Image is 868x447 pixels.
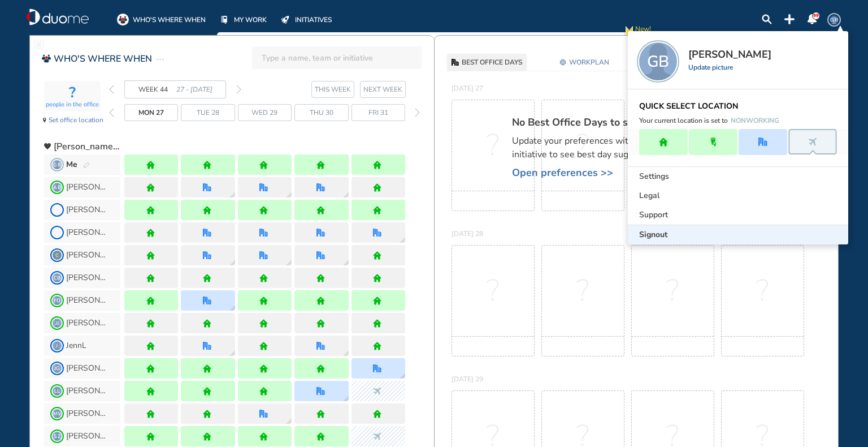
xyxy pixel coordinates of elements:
img: grid-tooltip.ec663082.svg [343,260,349,265]
div: back day [109,104,111,121]
img: home.de338a94.svg [316,319,325,328]
span: NEXT WEEK [363,84,402,95]
div: home [259,342,268,350]
img: office.a375675b.svg [259,183,268,192]
span: JG [53,364,62,373]
div: whoswherewhen-red-on [41,54,51,63]
span: LL [53,386,62,396]
div: location dialog [343,396,349,401]
img: home.de338a94.svg [203,206,211,214]
div: home [659,137,668,147]
img: office.a375675b.svg [203,296,211,305]
span: [PERSON_NAME] [66,205,108,214]
div: thirdspace [709,137,718,147]
img: home.de338a94.svg [146,183,155,192]
div: home [146,274,155,282]
img: fullwidthpage.7645317a.svg [34,40,44,49]
img: home.de338a94.svg [259,206,268,214]
div: home [316,274,325,282]
span: ? [487,140,500,151]
a: INITIATIVES [279,14,332,25]
div: home [316,319,325,328]
div: home [146,296,155,305]
img: grid-tooltip.ec663082.svg [343,350,349,356]
span: Me [66,159,77,170]
a: duome-logo-whitelogologo-notext [27,8,89,25]
img: home.de338a94.svg [316,206,325,214]
span: WORKPLAN [569,57,609,68]
span: ? [576,285,589,296]
div: home [203,432,211,441]
img: home.de338a94.svg [373,161,381,169]
img: home.de338a94.svg [203,364,211,373]
div: location dialog [229,192,235,197]
div: settings-cog-6184ad [559,59,566,66]
span: MY WORK [234,14,267,25]
img: thin-left-arrow-grey.f0cbfd8f.svg [109,108,114,117]
div: home [316,432,325,441]
div: home [146,206,155,214]
img: office.a375675b.svg [316,251,325,260]
span: AB [53,183,62,192]
img: office.a375675b.svg [373,229,381,237]
img: notification-panel-on.a48c1939.svg [807,14,817,24]
img: grid-tooltip.ec663082.svg [343,192,349,197]
div: home [146,229,155,237]
span: 99 [813,12,819,19]
span: MV [53,409,62,418]
div: location dialog [286,260,292,265]
span: Update your preferences with more people or initiative to see best day suggestions here! [512,134,710,161]
img: nonworking.b46b09a6.svg [373,387,381,396]
div: office [203,183,211,192]
img: home.de338a94.svg [203,161,211,169]
img: grid-tooltip.ec663082.svg [400,373,405,379]
div: office [316,387,325,396]
div: home [259,364,268,373]
img: home.de338a94.svg [659,137,668,147]
div: location dialog [400,237,405,243]
div: home [146,387,155,396]
div: nonworking [808,137,817,147]
span: [PERSON_NAME] [66,319,108,328]
img: plus-topbar.b126d2c6.svg [784,14,795,24]
img: office.a375675b.svg [316,229,325,237]
span: ? [576,431,589,442]
img: home.de338a94.svg [373,342,381,350]
span: [PERSON_NAME] [66,409,108,418]
img: home.de338a94.svg [373,274,381,282]
span: Legal [639,190,659,201]
div: search-lens [762,14,772,24]
a: MY WORK [218,14,267,25]
div: forward week [236,85,241,94]
div: home [146,410,155,418]
img: home.de338a94.svg [146,319,155,328]
img: grid-tooltip.ec663082.svg [343,396,349,401]
img: home.de338a94.svg [373,251,381,260]
div: whoswherewhen-on [117,14,129,25]
span: GB [639,42,677,80]
img: home.de338a94.svg [259,432,268,441]
span: WHO'S WHERE WHEN [133,14,206,25]
span: WEEK 44 [138,84,176,95]
div: home [373,319,381,328]
div: home [146,251,155,260]
img: office.a375675b.svg [259,251,268,260]
div: home [373,296,381,305]
div: home [373,206,381,214]
img: office.a375675b.svg [373,364,381,373]
div: home [373,251,381,260]
button: update-picture [688,63,733,71]
img: home.de338a94.svg [373,410,381,418]
div: office [316,251,325,260]
img: home.de338a94.svg [316,296,325,305]
img: home.de338a94.svg [373,183,381,192]
span: Thu 30 [310,107,333,118]
img: mywork-off.f8bf6c09.svg [221,16,228,24]
img: office.a375675b.svg [203,342,211,350]
img: nonworking.b46b09a6.svg [373,432,381,441]
span: ? [756,431,769,442]
img: task-ellipse.fef7074b.svg [157,53,164,66]
div: back week [109,85,114,94]
img: grid-tooltip.ec663082.svg [229,192,235,197]
img: home.de338a94.svg [316,410,325,418]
